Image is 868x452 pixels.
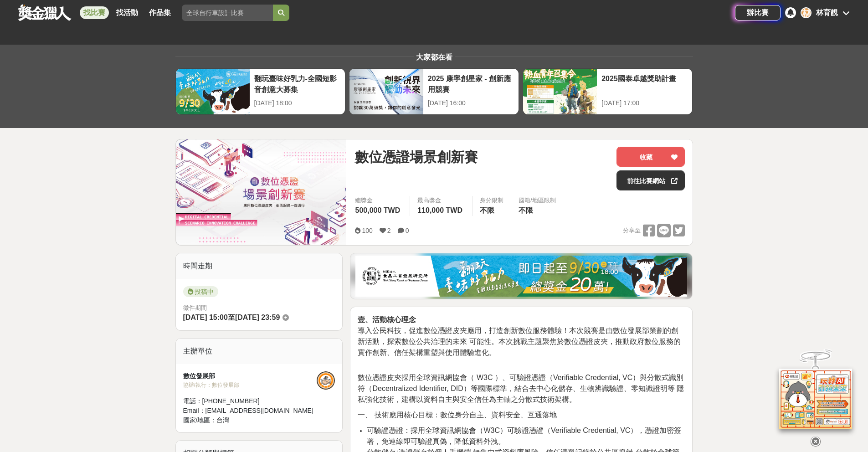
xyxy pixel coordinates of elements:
a: 找活動 [113,6,142,19]
a: 作品集 [145,6,175,19]
span: 500,000 TWD [355,206,400,214]
img: 1c81a89c-c1b3-4fd6-9c6e-7d29d79abef5.jpg [355,256,687,297]
strong: 壹、活動核心理念 [358,316,416,324]
span: 台灣 [216,416,229,424]
span: 至 [228,313,235,321]
span: 國家/地區： [183,416,217,424]
span: 100 [362,227,372,234]
div: 時間走期 [176,253,343,279]
div: Email： [EMAIL_ADDRESS][DOMAIN_NAME] [183,406,317,416]
span: [DATE] 15:00 [183,313,228,321]
img: d2146d9a-e6f6-4337-9592-8cefde37ba6b.png [779,362,852,422]
span: 大家都在看 [414,53,455,61]
div: [DATE] 16:00 [428,98,514,108]
div: [DATE] 18:00 [254,98,340,108]
div: 翻玩臺味好乳力-全國短影音創意大募集 [254,73,340,94]
div: 2025 康寧創星家 - 創新應用競賽 [428,73,514,94]
div: 林育靚 [816,7,838,18]
div: 身分限制 [480,196,503,205]
img: Cover Image [176,139,346,245]
div: 主辦單位 [176,339,343,364]
span: 總獎金 [355,196,402,205]
span: [DATE] 23:59 [235,313,280,321]
span: 數位憑證場景創新賽 [355,147,478,167]
span: 2 [387,227,391,234]
div: 2025國泰卓越獎助計畫 [601,73,688,94]
a: 辦比賽 [735,5,781,21]
span: 最高獎金 [417,196,465,205]
a: 2025國泰卓越獎助計畫[DATE] 17:00 [523,68,693,115]
a: 找比賽 [80,6,109,19]
div: 林 [801,7,812,18]
div: 協辦/執行： 數位發展部 [183,381,317,389]
a: 翻玩臺味好乳力-全國短影音創意大募集[DATE] 18:00 [175,68,345,115]
input: 全球自行車設計比賽 [182,5,273,21]
span: 110,000 TWD [417,206,462,214]
span: 0 [406,227,409,234]
span: 投稿中 [183,286,218,297]
a: 2025 康寧創星家 - 創新應用競賽[DATE] 16:00 [349,68,519,115]
button: 收藏 [616,147,685,167]
div: [DATE] 17:00 [601,98,688,108]
div: 數位發展部 [183,371,317,381]
span: 數位憑證皮夾採用全球資訊網協會（ W3C ）、可驗證憑證（Verifiable Credential, VC）與分散式識別符（Decentralized Identifier, DID）等國際標... [358,374,684,403]
div: 國籍/地區限制 [519,196,556,205]
span: 不限 [480,206,494,214]
span: 導入公民科技，促進數位憑證皮夾應用，打造創新數位服務體驗！本次競賽是由數位發展部策劃的創新活動，探索數位公共治理的未來 可能性。本次挑戰主題聚焦於數位憑證皮夾，推動政府數位服務的實作創新、信任架... [358,327,680,356]
div: 電話： [PHONE_NUMBER] [183,396,317,406]
span: 分享至 [623,224,641,237]
span: 可驗證憑證：採用全球資訊網協會（W3C）可驗證憑證（Verifiable Credential, VC），憑證加密簽署，免連線即可驗證真偽，降低資料外洩。 [367,426,681,445]
span: 不限 [519,206,533,214]
span: 徵件期間 [183,304,207,311]
span: 一、 技術應用核心目標：數位身分自主、資料安全、互通落地 [358,411,556,419]
a: 前往比賽網站 [616,170,685,190]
